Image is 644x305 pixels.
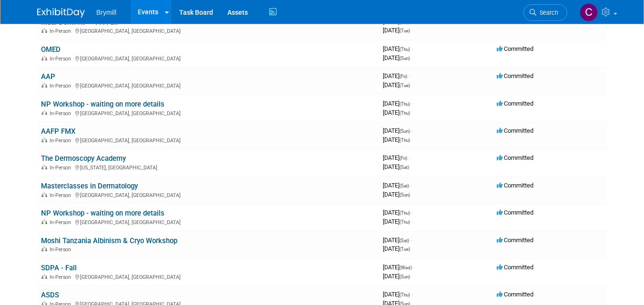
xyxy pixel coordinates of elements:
span: - [411,45,413,52]
span: [DATE] [383,45,413,52]
img: Cindy O [580,3,598,21]
div: [US_STATE], [GEOGRAPHIC_DATA] [41,163,375,171]
span: (Fri) [399,156,407,161]
span: In-Person [50,192,74,198]
span: (Thu) [399,101,410,107]
span: Committed [497,182,533,189]
span: - [411,100,413,107]
span: (Sat) [399,165,409,170]
span: [DATE] [383,100,413,107]
span: (Thu) [399,138,410,143]
span: (Thu) [399,47,410,52]
img: In-Person Event [41,219,47,224]
span: (Thu) [399,219,410,225]
img: In-Person Event [41,192,47,197]
span: In-Person [50,219,74,226]
span: [DATE] [383,273,410,280]
span: Committed [497,18,533,25]
span: (Sat) [399,183,409,188]
span: - [409,154,410,161]
a: NP Workshop - waiting on more details [41,209,164,217]
span: (Tue) [399,28,410,33]
span: (Wed) [399,265,412,270]
span: [DATE] [383,291,413,298]
a: The Dermoscopy Academy [41,154,126,163]
span: (Thu) [399,110,410,116]
span: In-Person [50,246,74,253]
span: Committed [497,45,533,52]
a: NP Workshop - waiting on more details [41,100,164,108]
a: Search [523,4,567,21]
span: [DATE] [383,154,410,161]
span: [DATE] [383,18,412,25]
a: Maui Derm NP + PA Fall [41,18,118,27]
img: In-Person Event [41,28,47,33]
img: In-Person Event [41,274,47,279]
span: In-Person [50,28,74,34]
span: Committed [497,154,533,161]
span: [DATE] [383,127,413,134]
span: [DATE] [383,182,412,189]
span: [DATE] [383,236,412,244]
span: [DATE] [383,191,410,198]
span: Committed [497,264,533,271]
div: [GEOGRAPHIC_DATA], [GEOGRAPHIC_DATA] [41,191,375,198]
span: (Sun) [399,274,410,279]
div: [GEOGRAPHIC_DATA], [GEOGRAPHIC_DATA] [41,136,375,144]
span: In-Person [50,165,74,171]
span: In-Person [50,83,74,89]
span: Committed [497,72,533,79]
span: (Tue) [399,246,410,252]
a: AAP [41,72,55,81]
span: [DATE] [383,218,410,225]
span: Committed [497,236,533,244]
span: Brymill [96,9,116,16]
span: Committed [497,291,533,298]
div: [GEOGRAPHIC_DATA], [GEOGRAPHIC_DATA] [41,81,375,89]
span: [DATE] [383,72,410,79]
a: ASDS [41,291,59,299]
span: (Sun) [399,56,410,61]
span: (Fri) [399,74,407,79]
img: In-Person Event [41,56,47,60]
span: (Sat) [399,20,409,25]
img: In-Person Event [41,110,47,115]
div: [GEOGRAPHIC_DATA], [GEOGRAPHIC_DATA] [41,27,375,34]
span: [DATE] [383,136,410,143]
div: [GEOGRAPHIC_DATA], [GEOGRAPHIC_DATA] [41,54,375,62]
div: [GEOGRAPHIC_DATA], [GEOGRAPHIC_DATA] [41,273,375,280]
span: - [411,291,413,298]
span: [DATE] [383,109,410,116]
span: (Sun) [399,128,410,134]
img: In-Person Event [41,138,47,142]
div: [GEOGRAPHIC_DATA], [GEOGRAPHIC_DATA] [41,109,375,117]
img: ExhibitDay [37,8,85,18]
span: Committed [497,127,533,134]
span: In-Person [50,110,74,117]
a: Masterclasses in Dermatology [41,182,138,190]
a: SDPA - Fall [41,264,77,272]
span: [DATE] [383,264,415,271]
span: [DATE] [383,209,413,216]
span: (Sat) [399,238,409,243]
span: In-Person [50,56,74,62]
img: In-Person Event [41,246,47,251]
span: - [411,127,413,134]
span: Committed [497,209,533,216]
span: - [410,18,412,25]
span: (Sun) [399,192,410,197]
span: [DATE] [383,81,410,89]
span: [DATE] [383,163,409,170]
span: - [410,182,412,189]
span: [DATE] [383,27,410,34]
span: Committed [497,100,533,107]
a: Moshi Tanzania Albinism & Cryo Workshop [41,236,177,245]
span: (Thu) [399,292,410,297]
span: In-Person [50,274,74,280]
span: [DATE] [383,54,410,61]
a: AAFP FMX [41,127,75,136]
a: OMED [41,45,61,54]
span: [DATE] [383,245,410,252]
span: - [413,264,415,271]
span: - [410,236,412,244]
